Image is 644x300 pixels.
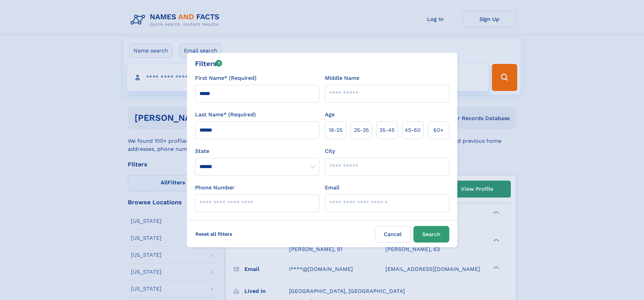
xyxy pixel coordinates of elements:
[195,74,257,82] label: First Name* (Required)
[329,126,342,134] span: 18‑25
[413,226,449,243] button: Search
[195,111,256,119] label: Last Name* (Required)
[375,226,411,243] label: Cancel
[354,126,369,134] span: 25‑35
[195,59,222,69] div: Filters
[195,184,235,192] label: Phone Number
[325,111,335,119] label: Age
[379,126,395,134] span: 35‑45
[325,74,359,82] label: Middle Name
[433,126,444,134] span: 60+
[195,147,319,155] label: State
[325,147,335,155] label: City
[325,184,339,192] label: Email
[191,226,237,242] label: Reset all filters
[405,126,421,134] span: 45‑60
